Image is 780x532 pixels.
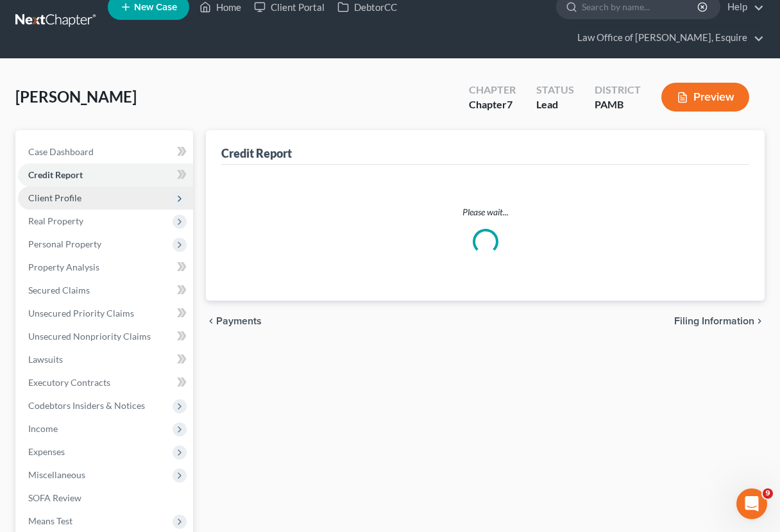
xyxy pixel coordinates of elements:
div: Chapter [469,83,516,97]
button: Preview [661,83,749,112]
a: SOFA Review [18,486,193,510]
span: Lawsuits [28,354,63,365]
p: Please wait... [232,206,739,219]
div: Chapter [469,97,516,112]
a: Secured Claims [18,279,193,302]
span: 7 [507,98,513,110]
span: Expenses [28,446,65,457]
i: chevron_left [206,316,216,326]
div: Credit Report [221,145,292,161]
span: Personal Property [28,238,101,249]
span: Unsecured Priority Claims [28,308,134,319]
i: chevron_right [754,316,765,326]
a: Law Office of [PERSON_NAME], Esquire [571,26,764,49]
span: 9 [763,488,773,499]
a: Unsecured Nonpriority Claims [18,325,193,348]
span: [PERSON_NAME] [15,87,137,106]
span: Payments [216,316,262,326]
span: Unsecured Nonpriority Claims [28,331,151,342]
span: Secured Claims [28,285,90,295]
span: Case Dashboard [28,146,94,157]
span: SOFA Review [28,492,81,503]
div: PAMB [595,97,641,112]
div: Status [536,83,574,97]
iframe: Intercom live chat [736,488,767,519]
span: New Case [134,3,177,12]
span: Property Analysis [28,262,99,272]
div: District [595,83,641,97]
button: Filing Information chevron_right [674,316,765,326]
span: Filing Information [674,316,754,326]
span: Codebtors Insiders & Notices [28,400,145,411]
span: Executory Contracts [28,377,110,388]
a: Case Dashboard [18,140,193,163]
a: Credit Report [18,163,193,187]
div: Lead [536,97,574,112]
span: Real Property [28,215,83,226]
a: Executory Contracts [18,371,193,394]
a: Lawsuits [18,348,193,371]
button: chevron_left Payments [206,316,262,326]
span: Credit Report [28,169,83,180]
a: Unsecured Priority Claims [18,302,193,325]
span: Client Profile [28,192,81,203]
span: Miscellaneous [28,469,85,480]
a: Property Analysis [18,256,193,279]
span: Means Test [28,515,72,526]
span: Income [28,423,58,434]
